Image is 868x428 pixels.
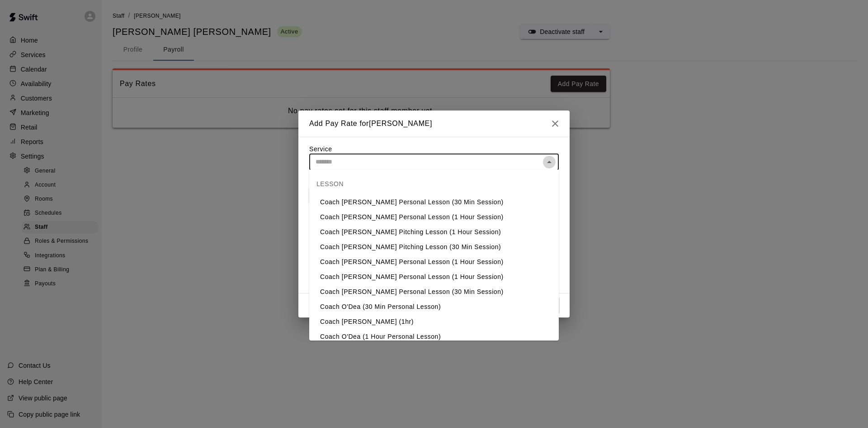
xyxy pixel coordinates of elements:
[309,299,559,314] li: Coach O'Dea (30 Min Personal Lesson)
[309,255,559,269] li: Coach [PERSON_NAME] Personal Lesson (1 Hour Session)
[543,156,556,168] button: Close
[298,111,443,137] h2: Add Pay Rate for [PERSON_NAME]
[309,329,559,344] li: Coach O'Dea (1 Hour Personal Lesson)
[309,240,559,255] li: Coach [PERSON_NAME] Pitching Lesson (30 Min Session)
[309,314,559,329] li: Coach [PERSON_NAME] (1hr)
[309,173,559,195] div: LESSON
[309,225,559,240] li: Coach [PERSON_NAME] Pitching Lesson (1 Hour Session)
[309,210,559,225] li: Coach [PERSON_NAME] Personal Lesson (1 Hour Session)
[309,284,559,299] li: Coach [PERSON_NAME] Personal Lesson (30 Min Session)
[309,269,559,284] li: Coach [PERSON_NAME] Personal Lesson (1 Hour Session)
[309,195,559,210] li: Coach [PERSON_NAME] Personal Lesson (30 Min Session)
[309,145,332,153] label: Service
